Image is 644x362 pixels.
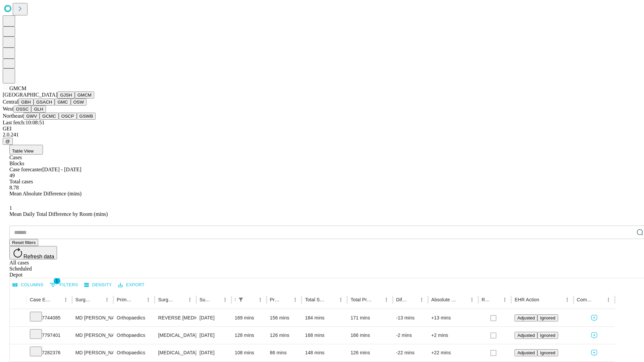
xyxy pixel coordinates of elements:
[236,295,246,304] button: Show filters
[281,295,290,304] button: Sort
[200,309,228,326] div: [DATE]
[3,106,13,112] span: West
[3,138,13,145] button: @
[117,309,151,326] div: Orthopaedics
[305,327,344,344] div: 168 mins
[517,350,535,355] span: Adjusted
[351,344,389,361] div: 126 mins
[9,239,38,246] button: Reset filters
[13,312,23,324] button: Expand
[176,295,185,304] button: Sort
[158,309,193,326] div: REVERSE [MEDICAL_DATA]
[185,295,195,304] button: Menu
[458,295,467,304] button: Sort
[117,327,151,344] div: Orthopaedics
[12,148,34,154] span: Table View
[13,330,23,342] button: Expand
[75,309,110,326] div: MD [PERSON_NAME] [PERSON_NAME]
[9,185,19,190] span: 8.78
[3,120,45,125] span: Last fetch: 10:08:51
[537,332,558,339] button: Ignored
[117,344,151,361] div: Orthopaedics
[5,139,10,144] span: @
[9,191,82,196] span: Mean Absolute Difference (mins)
[270,309,299,326] div: 156 mins
[158,344,193,361] div: [MEDICAL_DATA] [MEDICAL_DATA], EXTENSIVE, 3 OR MORE DISCRETE STRUCTURES
[3,132,641,138] div: 2.0.241
[351,297,372,302] div: Total Predicted Duration
[9,205,12,211] span: 1
[372,295,382,304] button: Sort
[396,309,425,326] div: -13 mins
[305,309,344,326] div: 184 mins
[55,99,70,106] button: GMC
[9,246,57,259] button: Refresh data
[30,309,69,326] div: 7744085
[382,295,391,304] button: Menu
[102,295,112,304] button: Menu
[467,295,477,304] button: Menu
[158,297,175,302] div: Surgery Name
[75,92,94,99] button: GMCM
[13,347,23,359] button: Expand
[200,297,210,302] div: Surgery Date
[235,344,263,361] div: 108 mins
[158,327,193,344] div: [MEDICAL_DATA] [MEDICAL_DATA]
[305,344,344,361] div: 148 mins
[134,295,144,304] button: Sort
[540,295,549,304] button: Sort
[9,173,15,178] span: 49
[211,295,220,304] button: Sort
[235,309,263,326] div: 169 mins
[3,126,641,132] div: GEI
[144,295,153,304] button: Menu
[117,297,133,302] div: Primary Service
[12,240,36,245] span: Reset filters
[3,99,18,105] span: Central
[270,327,299,344] div: 126 mins
[200,327,228,344] div: [DATE]
[336,295,345,304] button: Menu
[431,309,475,326] div: +13 mins
[13,106,32,113] button: OSSC
[305,297,326,302] div: Total Scheduled Duration
[18,99,34,106] button: GBH
[57,92,75,99] button: GJSH
[77,113,96,120] button: GSWB
[236,295,246,304] div: 1 active filter
[540,333,555,338] span: Ignored
[517,315,535,320] span: Adjusted
[9,167,42,172] span: Case forecaster
[200,344,228,361] div: [DATE]
[577,297,594,302] div: Comments
[491,295,500,304] button: Sort
[515,332,537,339] button: Adjusted
[351,327,389,344] div: 166 mins
[75,344,110,361] div: MD [PERSON_NAME] [PERSON_NAME]
[23,254,54,259] span: Refresh data
[48,280,80,290] button: Show filters
[537,349,558,356] button: Ignored
[594,295,604,304] button: Sort
[246,295,256,304] button: Sort
[40,113,59,120] button: GCMC
[30,344,69,361] div: 7282376
[52,295,61,304] button: Sort
[71,99,87,106] button: OSW
[235,297,235,302] div: Scheduled In Room Duration
[396,344,425,361] div: -22 mins
[220,295,230,304] button: Menu
[515,349,537,356] button: Adjusted
[270,297,281,302] div: Predicted In Room Duration
[562,295,572,304] button: Menu
[42,167,81,172] span: [DATE] - [DATE]
[9,145,43,155] button: Table View
[54,278,60,284] span: 1
[31,106,46,113] button: GLH
[540,350,555,355] span: Ignored
[83,280,114,290] button: Density
[235,327,263,344] div: 128 mins
[431,327,475,344] div: +2 mins
[290,295,300,304] button: Menu
[3,113,23,119] span: Northeast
